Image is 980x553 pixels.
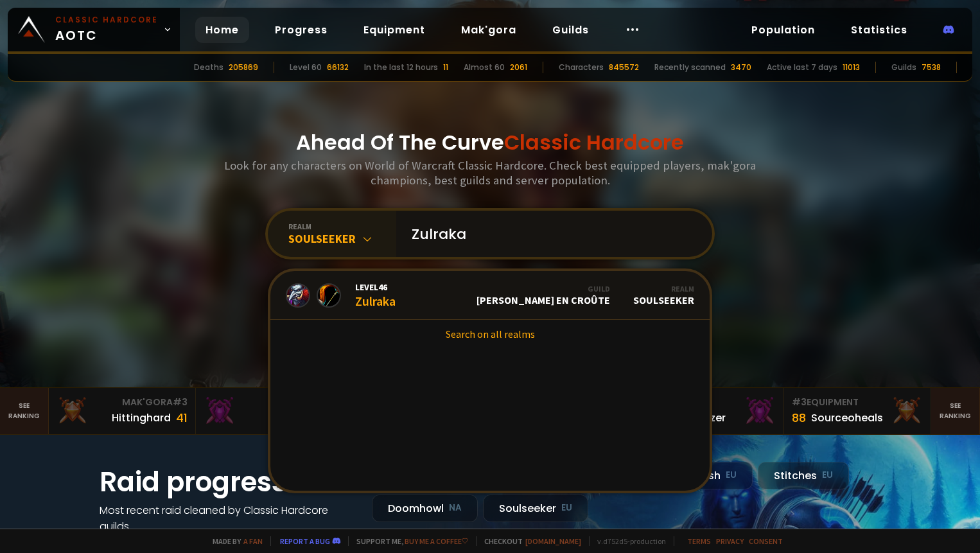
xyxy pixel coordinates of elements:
[364,62,438,73] div: In the last 12 hours
[609,62,639,73] div: 845572
[477,284,610,294] div: Guild
[57,396,188,409] div: Mak'Gora
[353,17,435,43] a: Equipment
[525,536,581,546] a: [DOMAIN_NAME]
[290,62,322,73] div: Level 60
[112,410,171,426] div: Hittinghard
[205,536,263,546] span: Made by
[767,62,837,73] div: Active last 7 days
[49,388,196,434] a: Mak'Gora#3Hittinghard41
[55,14,158,45] span: AOTC
[355,281,396,309] div: Zulraka
[404,211,697,257] input: Search a character...
[792,396,923,409] div: Equipment
[931,388,980,434] a: Seeranking
[687,536,711,546] a: Terms
[792,396,807,408] span: # 3
[633,284,694,306] div: Soulseeker
[451,17,527,43] a: Mak'gora
[219,158,761,188] h3: Look for any characters on World of Warcraft Classic Hardcore. Check best equipped players, mak'g...
[327,62,349,73] div: 66132
[464,62,505,73] div: Almost 60
[654,62,726,73] div: Recently scanned
[196,388,343,434] a: Mak'Gora#2Rivench100
[265,17,338,43] a: Progress
[841,17,918,43] a: Statistics
[510,62,527,73] div: 2061
[176,409,188,426] div: 41
[229,62,258,73] div: 205869
[559,62,604,73] div: Characters
[443,62,448,73] div: 11
[270,271,710,320] a: Level46ZulrakaGuild[PERSON_NAME] en croûteRealmSoulseeker
[405,536,468,546] a: Buy me a coffee
[504,128,684,157] span: Classic Hardcore
[372,495,478,522] div: Doomhowl
[204,396,335,409] div: Mak'Gora
[355,281,396,293] span: Level 46
[243,536,263,546] a: a fan
[100,462,356,502] h1: Raid progress
[716,536,744,546] a: Privacy
[55,14,158,26] small: Classic Hardcore
[195,17,249,43] a: Home
[449,502,462,514] small: NA
[811,410,883,426] div: Sourceoheals
[348,536,468,546] span: Support me,
[280,536,330,546] a: Report a bug
[288,231,396,246] div: Soulseeker
[8,8,180,51] a: Classic HardcoreAOTC
[483,495,588,522] div: Soulseeker
[288,222,396,231] div: realm
[476,536,581,546] span: Checkout
[749,536,783,546] a: Consent
[633,284,694,294] div: Realm
[922,62,941,73] div: 7538
[100,502,356,534] h4: Most recent raid cleaned by Classic Hardcore guilds
[731,62,751,73] div: 3470
[561,502,572,514] small: EU
[891,62,916,73] div: Guilds
[477,284,610,306] div: [PERSON_NAME] en croûte
[784,388,931,434] a: #3Equipment88Sourceoheals
[741,17,825,43] a: Population
[822,469,833,482] small: EU
[194,62,223,73] div: Deaths
[296,127,684,158] h1: Ahead Of The Curve
[726,469,737,482] small: EU
[792,409,806,426] div: 88
[589,536,666,546] span: v. d752d5 - production
[843,62,860,73] div: 11013
[542,17,599,43] a: Guilds
[173,396,188,408] span: # 3
[758,462,849,489] div: Stitches
[270,320,710,348] a: Search on all realms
